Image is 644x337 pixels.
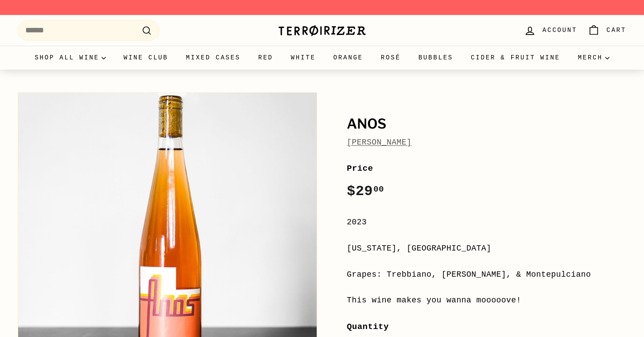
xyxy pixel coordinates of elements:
a: Red [249,46,282,70]
h1: Anos [347,117,626,132]
a: Wine Club [115,46,177,70]
a: Orange [325,46,372,70]
sup: 00 [373,184,384,194]
label: Quantity [347,320,626,333]
a: [PERSON_NAME] [347,137,411,146]
div: [US_STATE], [GEOGRAPHIC_DATA] [347,242,626,255]
div: Grapes: Trebbiano, [PERSON_NAME], & Montepulciano [347,268,626,281]
a: Bubbles [410,46,462,70]
a: Cart [582,17,632,43]
label: Price [347,162,626,175]
a: Cider & Fruit Wine [462,46,569,70]
div: 2023 [347,216,626,229]
summary: Merch [569,46,618,70]
span: $29 [347,183,384,200]
a: Mixed Cases [177,46,249,70]
span: Cart [606,26,626,35]
summary: Shop all wine [26,46,115,70]
a: White [282,46,325,70]
a: Account [519,17,582,43]
span: Account [543,26,577,35]
a: Rosé [372,46,410,70]
div: This wine makes you wanna mooooove! [347,294,626,307]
